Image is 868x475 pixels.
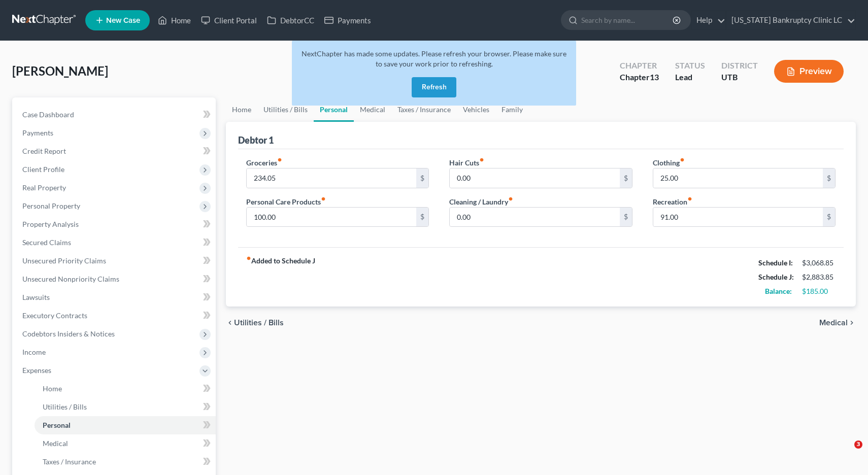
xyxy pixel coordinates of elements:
a: Unsecured Nonpriority Claims [14,270,216,288]
div: $ [620,168,632,188]
span: Utilities / Bills [43,402,87,411]
div: District [721,60,758,72]
input: -- [247,208,417,227]
i: fiber_manual_record [508,196,513,201]
span: Medical [43,439,68,448]
a: Utilities / Bills [35,398,216,416]
a: Client Portal [196,11,262,29]
input: Search by name... [581,11,674,29]
span: Expenses [22,366,51,375]
i: fiber_manual_record [277,157,282,162]
span: Codebtors Insiders & Notices [22,329,115,338]
span: Medical [819,319,848,327]
a: Lawsuits [14,288,216,307]
span: Payments [22,128,53,137]
input: -- [653,168,823,188]
a: [US_STATE] Bankruptcy Clinic LC [726,11,855,29]
span: Income [22,348,46,356]
span: Property Analysis [22,220,79,228]
i: fiber_manual_record [246,256,251,261]
a: Case Dashboard [14,106,216,124]
div: $ [823,168,835,188]
strong: Schedule I: [758,258,793,267]
i: fiber_manual_record [687,196,692,201]
input: -- [450,208,620,227]
strong: Added to Schedule J [246,256,315,298]
span: Real Property [22,183,66,192]
span: New Case [106,17,140,24]
div: UTB [721,72,758,83]
span: Unsecured Priority Claims [22,256,106,265]
div: Chapter [620,60,659,72]
i: chevron_right [848,319,856,327]
strong: Schedule J: [758,273,794,281]
input: -- [450,168,620,188]
span: Lawsuits [22,293,50,301]
a: Home [35,380,216,398]
div: Debtor 1 [238,134,274,146]
div: Status [675,60,705,72]
span: Client Profile [22,165,64,174]
a: Home [153,11,196,29]
input: -- [653,208,823,227]
strong: Balance: [765,287,792,295]
span: Personal [43,421,71,429]
label: Groceries [246,157,282,168]
button: Preview [774,60,844,83]
a: Unsecured Priority Claims [14,252,216,270]
a: Personal [35,416,216,434]
a: Medical [35,434,216,453]
button: Medical chevron_right [819,319,856,327]
div: $3,068.85 [802,258,836,268]
span: Personal Property [22,201,80,210]
span: Taxes / Insurance [43,457,96,466]
a: Payments [319,11,376,29]
span: Executory Contracts [22,311,87,320]
button: Refresh [412,77,456,97]
input: -- [247,168,417,188]
div: $ [620,208,632,227]
i: fiber_manual_record [479,157,484,162]
a: Property Analysis [14,215,216,233]
div: Chapter [620,72,659,83]
i: fiber_manual_record [321,196,326,201]
span: Credit Report [22,147,66,155]
iframe: Intercom live chat [833,440,858,465]
i: fiber_manual_record [680,157,685,162]
span: Utilities / Bills [234,319,284,327]
i: chevron_left [226,319,234,327]
label: Recreation [653,196,692,207]
a: Taxes / Insurance [35,453,216,471]
div: $185.00 [802,286,836,296]
div: $2,883.85 [802,272,836,282]
div: $ [416,208,428,227]
span: Unsecured Nonpriority Claims [22,275,119,283]
span: NextChapter has made some updates. Please refresh your browser. Please make sure to save your wor... [302,49,566,68]
label: Personal Care Products [246,196,326,207]
a: Home [226,97,257,122]
label: Clothing [653,157,685,168]
label: Cleaning / Laundry [449,196,513,207]
div: $ [823,208,835,227]
span: Case Dashboard [22,110,74,119]
button: chevron_left Utilities / Bills [226,319,284,327]
span: Home [43,384,62,393]
a: DebtorCC [262,11,319,29]
label: Hair Cuts [449,157,484,168]
span: Secured Claims [22,238,71,247]
a: Credit Report [14,142,216,160]
a: Help [691,11,725,29]
a: Utilities / Bills [257,97,314,122]
span: 3 [854,440,862,449]
span: 13 [650,72,659,82]
div: $ [416,168,428,188]
div: Lead [675,72,705,83]
span: [PERSON_NAME] [12,63,108,78]
a: Secured Claims [14,233,216,252]
a: Executory Contracts [14,307,216,325]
